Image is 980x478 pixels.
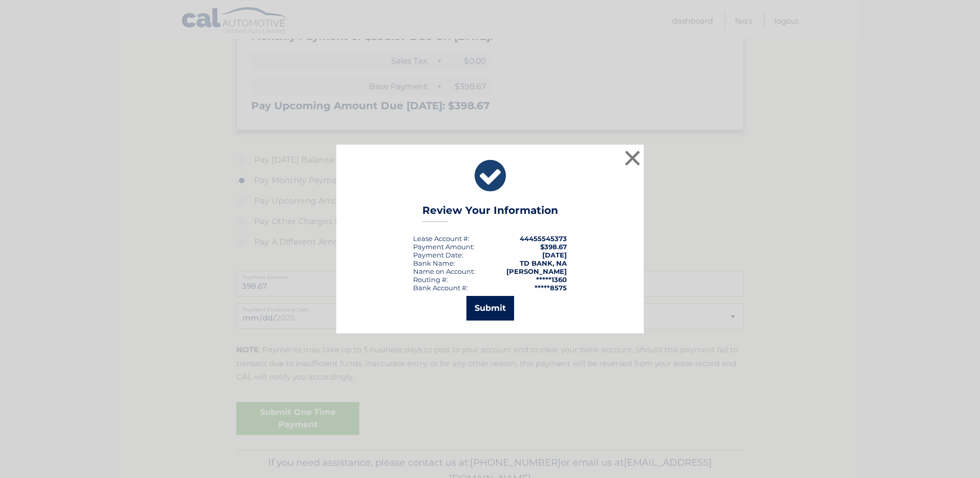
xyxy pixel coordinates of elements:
[622,148,643,168] button: ×
[413,251,463,259] div: :
[542,251,567,259] span: [DATE]
[413,243,475,251] div: Payment Amount:
[422,204,558,222] h3: Review Your Information
[413,267,475,275] div: Name on Account:
[466,296,514,321] button: Submit
[540,243,567,251] span: $398.67
[520,234,567,243] strong: 44455545373
[413,259,455,267] div: Bank Name:
[506,267,567,275] strong: [PERSON_NAME]
[413,275,448,284] div: Routing #:
[413,251,462,259] span: Payment Date
[413,284,468,292] div: Bank Account #:
[520,259,567,267] strong: TD BANK, NA
[413,234,469,243] div: Lease Account #:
